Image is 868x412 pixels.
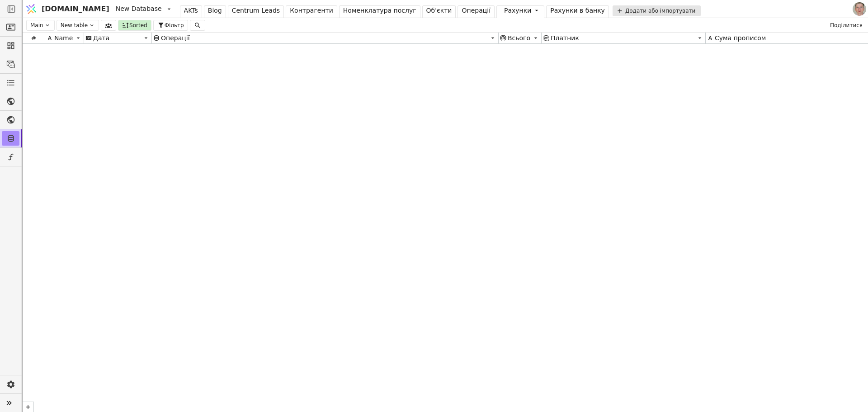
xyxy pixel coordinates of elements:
[204,5,226,18] a: Blog
[165,21,184,29] span: Фільтр
[462,6,491,15] div: Операції
[57,20,99,31] button: New table
[180,5,202,18] a: AKTs
[42,4,109,14] span: [DOMAIN_NAME]
[161,34,190,42] span: Операції
[496,5,544,18] a: Рахунки
[116,4,162,14] span: New Database
[290,6,333,15] div: Контрагенти
[286,5,337,18] a: Контрагенти
[232,6,280,15] div: Centrum Leads
[118,20,151,31] button: Sorted
[228,5,284,18] a: Centrum Leads
[546,5,609,18] a: Рахунки в банку
[93,34,109,42] span: Дата
[23,0,114,18] a: [DOMAIN_NAME]
[54,34,73,42] span: Name
[208,6,222,15] div: Blog
[24,0,38,18] img: Logo
[23,33,45,43] div: #
[613,5,701,16] div: Додати або імпортувати
[551,34,579,42] span: Платник
[550,6,605,15] div: Рахунки в банку
[153,20,188,31] button: Фільтр
[129,21,147,29] span: Sorted
[426,6,452,15] div: Об'єкти
[422,5,456,18] a: Об'єкти
[343,6,416,15] div: Номенклатура послуг
[339,5,420,18] a: Номенклатура послуг
[26,20,55,31] div: Main
[508,34,530,42] span: Всього
[715,34,766,42] span: Сума прописом
[504,6,531,15] div: Рахунки
[458,5,495,18] a: Операції
[184,6,198,15] div: AKTs
[826,20,866,31] button: Поділитися
[853,2,866,16] img: 1560949290925-CROPPED-IMG_0201-2-.jpg
[24,20,55,31] button: Main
